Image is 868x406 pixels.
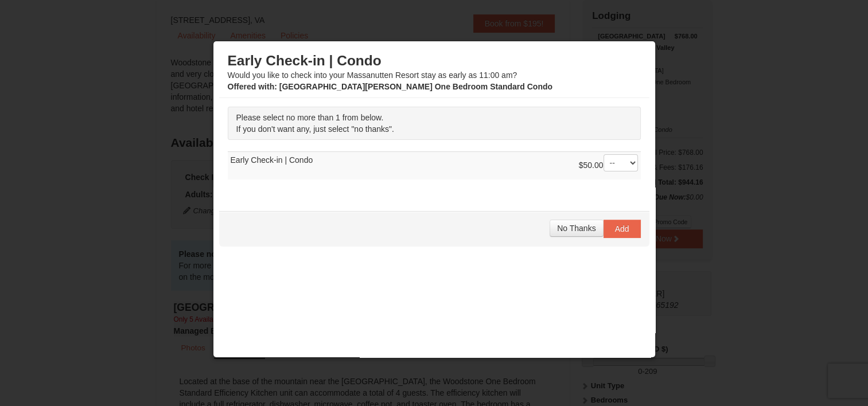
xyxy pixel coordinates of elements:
[557,224,595,233] span: No Thanks
[236,113,384,122] span: Please select no more than 1 from below.
[604,220,641,238] button: Add
[236,124,394,134] span: If you don't want any, just select "no thanks".
[579,154,638,177] div: $50.00
[228,52,641,92] div: Would you like to check into your Massanutten Resort stay as early as 11:00 am?
[228,52,641,69] h3: Early Check-in | Condo
[228,151,641,179] td: Early Check-in | Condo
[550,220,603,237] button: No Thanks
[228,82,275,91] span: Offered with
[228,82,553,91] strong: : [GEOGRAPHIC_DATA][PERSON_NAME] One Bedroom Standard Condo
[615,224,629,233] span: Add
